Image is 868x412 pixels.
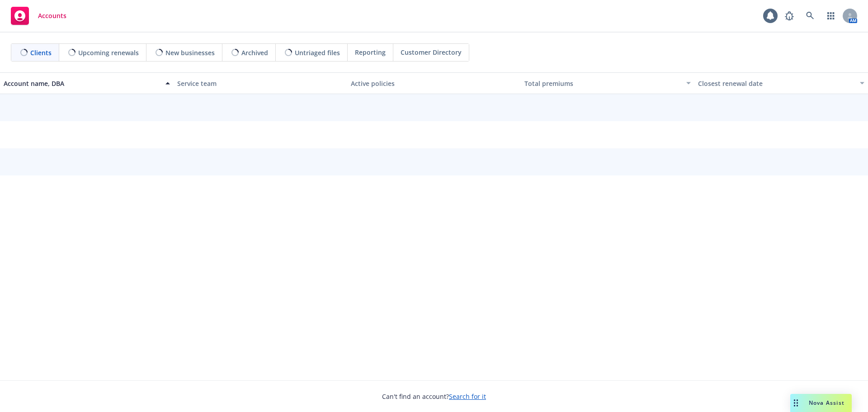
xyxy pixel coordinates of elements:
span: Reporting [355,47,386,57]
div: Service team [177,79,344,88]
span: Untriaged files [295,48,340,57]
div: Active policies [351,79,517,88]
span: Archived [241,48,268,57]
a: Switch app [822,7,840,25]
a: Search for it [449,392,486,401]
a: Search [801,7,819,25]
span: Upcoming renewals [78,48,139,57]
a: Report a Bug [780,7,798,25]
span: Nova Assist [809,399,844,407]
span: New businesses [165,48,215,57]
span: Accounts [38,12,66,19]
button: Total premiums [521,72,694,94]
span: Clients [30,48,52,57]
button: Active policies [347,72,521,94]
div: Total premiums [524,79,681,88]
button: Nova Assist [790,394,852,412]
button: Service team [174,72,347,94]
div: Account name, DBA [4,79,160,88]
span: Can't find an account? [382,392,486,401]
span: Customer Directory [401,47,462,57]
div: Drag to move [790,394,802,412]
a: Accounts [7,3,70,28]
div: Closest renewal date [698,79,854,88]
button: Closest renewal date [694,72,868,94]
